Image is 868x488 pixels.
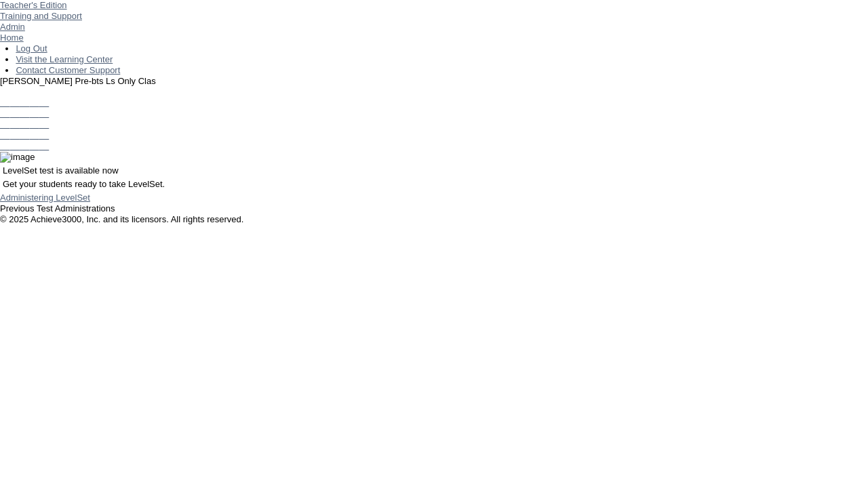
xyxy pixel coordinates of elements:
a: Visit the Learning Center [16,54,113,64]
a: Contact Customer Support [16,65,120,75]
img: teacher_arrow_small.png [82,11,87,15]
a: Log Out [16,43,47,54]
p: LevelSet test is available now [3,165,865,176]
p: Get your students ready to take LevelSet. [3,179,865,190]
